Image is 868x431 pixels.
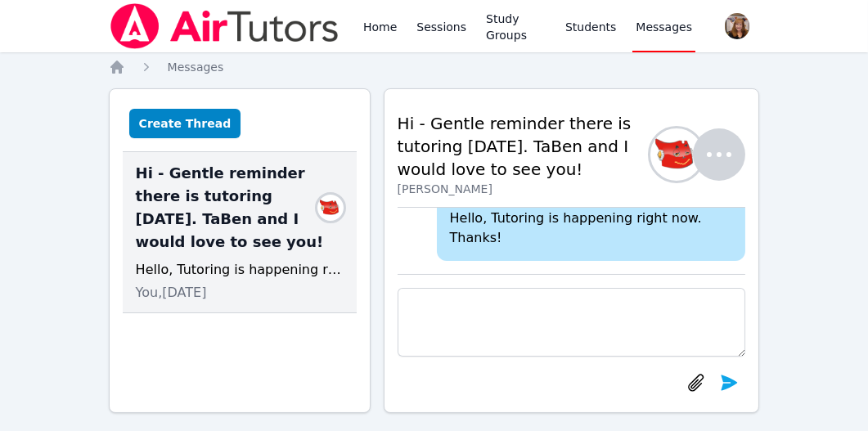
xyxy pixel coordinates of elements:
span: Messages [636,19,692,35]
span: Messages [168,61,224,74]
img: Laina Berryman [317,195,344,221]
button: Create Thread [129,109,241,138]
div: Hello, Tutoring is happening right now. Thanks! [136,260,344,280]
button: Laina Berryman [660,128,745,181]
nav: Breadcrumb [109,59,760,75]
div: [PERSON_NAME] [398,181,661,197]
h2: Hi - Gentle reminder there is tutoring [DATE]. TaBen and I would love to see you! [398,112,661,181]
span: Hi - Gentle reminder there is tutoring [DATE]. TaBen and I would love to see you! [136,162,324,254]
p: Hello, Tutoring is happening right now. Thanks! [450,209,733,248]
div: Hi - Gentle reminder there is tutoring [DATE]. TaBen and I would love to see you!Laina BerrymanHe... [123,152,357,313]
span: You, [DATE] [136,283,207,303]
img: Air Tutors [109,3,340,49]
img: Laina Berryman [650,128,703,181]
a: Messages [168,59,224,75]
